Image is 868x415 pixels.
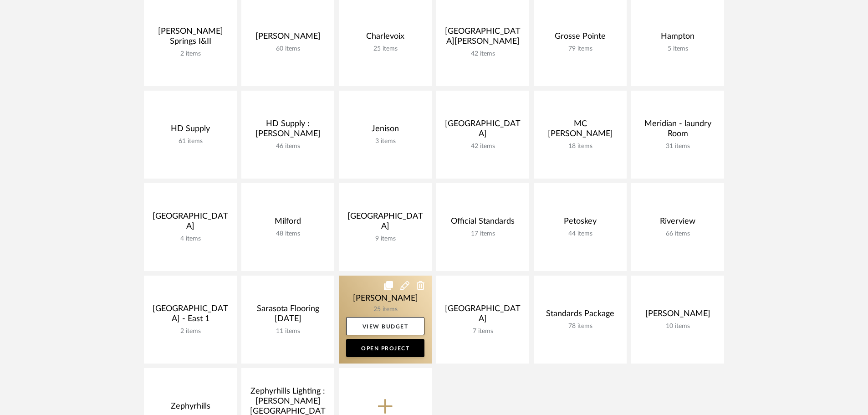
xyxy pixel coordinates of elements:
[541,143,619,150] div: 18 items
[638,119,717,143] div: Meridian - laundry Room
[444,119,522,143] div: [GEOGRAPHIC_DATA]
[151,401,230,415] div: Zephyrhills
[151,50,230,58] div: 2 items
[346,31,424,45] div: Charlevoix
[249,328,327,335] div: 11 items
[444,230,522,238] div: 17 items
[444,328,522,335] div: 7 items
[249,143,327,150] div: 46 items
[346,45,424,53] div: 25 items
[151,138,230,145] div: 61 items
[541,323,619,330] div: 78 items
[249,31,327,45] div: [PERSON_NAME]
[346,339,424,357] a: Open Project
[249,304,327,328] div: Sarasota Flooring [DATE]
[638,309,717,323] div: [PERSON_NAME]
[541,216,619,230] div: Petoskey
[444,50,522,58] div: 42 items
[346,138,424,145] div: 3 items
[346,211,424,235] div: [GEOGRAPHIC_DATA]
[151,304,230,328] div: [GEOGRAPHIC_DATA] - East 1
[638,45,717,53] div: 5 items
[638,323,717,330] div: 10 items
[638,31,717,45] div: Hampton
[444,216,522,230] div: Official Standards
[444,143,522,150] div: 42 items
[151,26,230,50] div: [PERSON_NAME] Springs I&II
[638,143,717,150] div: 31 items
[249,45,327,53] div: 60 items
[249,216,327,230] div: Milford
[151,124,230,138] div: HD Supply
[249,119,327,143] div: HD Supply : [PERSON_NAME]
[638,216,717,230] div: Riverview
[541,45,619,53] div: 79 items
[541,31,619,45] div: Grosse Pointe
[249,230,327,238] div: 48 items
[151,328,230,335] div: 2 items
[444,26,522,50] div: [GEOGRAPHIC_DATA][PERSON_NAME]
[151,235,230,243] div: 4 items
[541,230,619,238] div: 44 items
[638,230,717,238] div: 66 items
[541,119,619,143] div: MC [PERSON_NAME]
[541,309,619,323] div: Standards Package
[346,235,424,243] div: 9 items
[346,317,424,335] a: View Budget
[346,124,424,138] div: Jenison
[151,211,230,235] div: [GEOGRAPHIC_DATA]
[444,304,522,328] div: [GEOGRAPHIC_DATA]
